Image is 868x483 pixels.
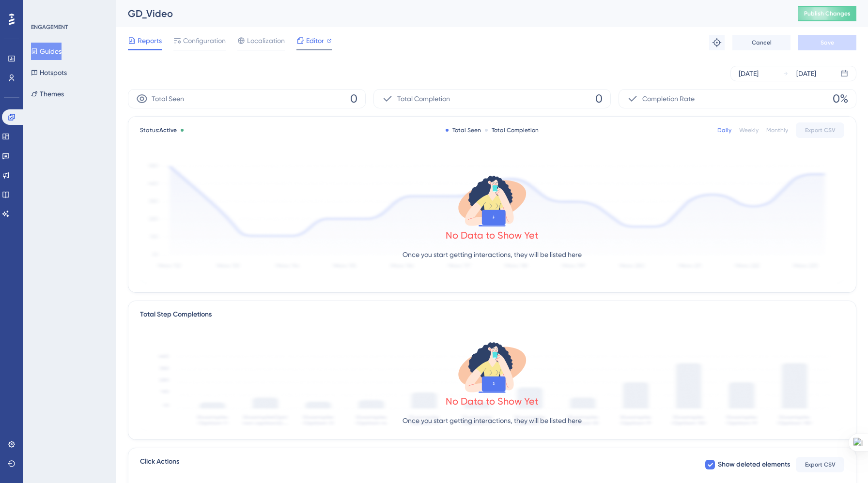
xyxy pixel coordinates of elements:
div: ENGAGEMENT [31,23,68,31]
div: Daily [717,126,731,134]
span: Export CSV [805,126,836,134]
div: [DATE] [739,68,759,79]
span: Reports [138,35,162,46]
span: 0 [595,91,603,106]
div: No Data to Show Yet [446,394,539,408]
button: Export CSV [796,122,844,138]
span: Localization [247,35,285,46]
button: Export CSV [796,457,844,472]
span: Completion Rate [642,93,695,105]
p: Once you start getting interactions, they will be listed here [403,415,582,426]
span: Export CSV [805,461,836,468]
div: GD_Video [128,7,774,20]
span: Status: [140,126,177,134]
span: 0% [833,91,848,106]
button: Themes [31,85,64,103]
span: Total Seen [152,93,184,105]
button: Save [798,35,856,50]
span: Configuration [183,35,226,46]
button: Hotspots [31,64,67,81]
div: Monthly [766,126,788,134]
div: Total Seen [446,126,481,134]
span: Publish Changes [804,10,851,17]
div: Total Step Completions [140,309,212,320]
button: Publish Changes [798,6,856,21]
span: Cancel [752,39,772,46]
p: Once you start getting interactions, they will be listed here [403,249,582,260]
span: Click Actions [140,456,179,473]
div: Weekly [739,126,759,134]
span: 0 [350,91,357,106]
span: Editor [306,35,324,46]
div: No Data to Show Yet [446,228,539,242]
button: Cancel [732,35,790,50]
span: Save [821,39,834,46]
div: [DATE] [796,68,816,79]
span: Active [159,127,177,134]
div: Total Completion [485,126,539,134]
span: Total Completion [397,93,450,105]
button: Guides [31,43,62,60]
span: Show deleted elements [718,459,790,470]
